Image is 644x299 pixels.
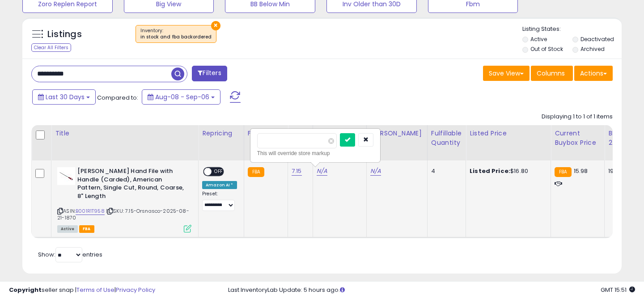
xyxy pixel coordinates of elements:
span: 15.98 [574,167,588,175]
span: All listings currently available for purchase on Amazon [57,225,78,233]
div: [PERSON_NAME] [370,129,424,138]
span: Columns [537,69,565,78]
label: Deactivated [580,35,614,43]
div: seller snap | | [9,286,155,295]
div: Fulfillment [248,129,284,138]
div: Title [55,129,195,138]
span: Inventory : [140,27,212,41]
div: Displaying 1 to 1 of 1 items [542,113,613,121]
div: Current Buybox Price [555,129,601,147]
div: Listed Price [470,129,547,138]
span: | SKU: 7.15-Orsnasco-2025-08-21-1870 [57,207,189,221]
div: Last InventoryLab Update: 5 hours ago. [228,286,635,295]
b: [PERSON_NAME] Hand File with Handle (Carded), American Pattern, Single Cut, Round, Coarse, 8" Length [77,167,186,202]
a: N/A [317,167,327,176]
div: Clear All Filters [31,43,71,52]
a: Privacy Policy [116,286,155,294]
strong: Copyright [9,286,42,294]
div: in stock and fba backordered [140,34,212,40]
h5: Listings [47,28,82,41]
a: Terms of Use [76,286,114,294]
div: BB Share 24h. [608,129,641,147]
span: Show: entries [38,250,102,259]
button: Filters [192,66,227,81]
button: Actions [574,66,613,81]
p: Listing States: [522,25,622,34]
div: This will override store markup [257,149,373,158]
button: Last 30 Days [32,89,96,105]
label: Out of Stock [530,45,563,53]
div: 4 [431,167,459,175]
button: Save View [483,66,530,81]
div: Fulfillable Quantity [431,129,462,147]
a: 7.15 [292,167,302,176]
a: N/A [370,167,381,176]
button: Columns [531,66,573,81]
label: Active [530,35,547,43]
span: OFF [212,168,226,176]
img: 31Ip4vQCkRL._SL40_.jpg [57,167,75,185]
span: FBA [79,225,94,233]
a: B001R1T958 [76,207,105,215]
button: Aug-08 - Sep-06 [142,89,220,105]
label: Archived [580,45,605,53]
div: Repricing [202,129,240,138]
span: Compared to: [97,93,138,102]
div: Amazon AI * [202,181,237,189]
span: Aug-08 - Sep-06 [155,93,209,101]
small: FBA [248,167,264,177]
span: 2025-10-7 15:51 GMT [601,286,635,294]
div: ASIN: [57,167,191,232]
small: FBA [555,167,571,177]
div: Preset: [202,191,237,211]
button: × [211,21,220,30]
div: $16.80 [470,167,544,175]
span: Last 30 Days [46,93,85,101]
div: 19% [608,167,638,175]
b: Listed Price: [470,167,510,175]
